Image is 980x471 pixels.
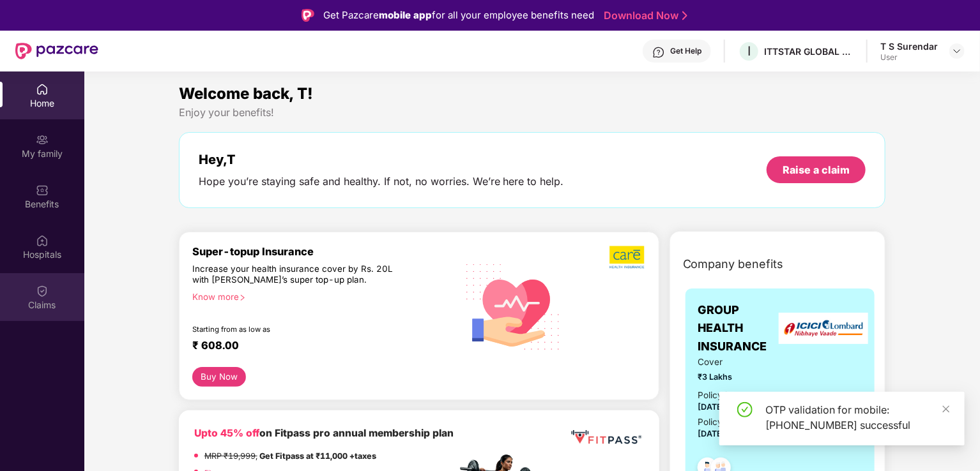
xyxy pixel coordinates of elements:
img: svg+xml;base64,PHN2ZyBpZD0iSGVscC0zMngzMiIgeG1sbnM9Imh0dHA6Ly93d3cudzMub3JnLzIwMDAvc3ZnIiB3aWR0aD... [652,46,665,59]
span: I [747,43,751,59]
div: Enjoy your benefits! [179,106,886,119]
b: Upto 45% off [194,427,259,439]
img: svg+xml;base64,PHN2ZyBpZD0iQmVuZWZpdHMiIHhtbG5zPSJodHRwOi8vd3d3LnczLm9yZy8yMDAwL3N2ZyIgd2lkdGg9Ij... [36,184,49,197]
div: Starting from as low as [192,325,402,334]
div: T S Surendar [880,40,938,52]
div: ₹ 608.00 [192,339,444,354]
img: svg+xml;base64,PHN2ZyBpZD0iQ2xhaW0iIHhtbG5zPSJodHRwOi8vd3d3LnczLm9yZy8yMDAwL3N2ZyIgd2lkdGg9IjIwIi... [36,285,49,297]
div: Increase your health insurance cover by Rs. 20L with [PERSON_NAME]’s super top-up plan. [192,264,402,287]
div: Get Help [670,46,701,56]
div: Policy issued [698,389,752,402]
div: Know more [192,292,449,301]
img: fppp.png [569,426,643,449]
button: Buy Now [192,367,247,387]
div: Policy Expiry [698,415,751,429]
div: Hey, T [199,152,564,167]
img: Stroke [682,9,687,22]
span: Company benefits [683,255,784,273]
strong: Get Fitpass at ₹11,000 +taxes [259,451,376,461]
b: on Fitpass pro annual membership plan [194,427,454,439]
strong: mobile app [379,9,432,21]
span: Welcome back, T! [179,84,313,103]
img: svg+xml;base64,PHN2ZyB3aWR0aD0iMjAiIGhlaWdodD0iMjAiIHZpZXdCb3g9IjAgMCAyMCAyMCIgZmlsbD0ibm9uZSIgeG... [36,133,49,146]
img: insurerLogo [779,313,868,344]
img: svg+xml;base64,PHN2ZyBpZD0iSG9zcGl0YWxzIiB4bWxucz0iaHR0cDovL3d3dy53My5vcmcvMjAwMC9zdmciIHdpZHRoPS... [36,234,49,247]
span: Cover [698,355,786,369]
img: b5dec4f62d2307b9de63beb79f102df3.png [609,245,646,269]
div: Raise a claim [783,163,850,177]
del: MRP ₹19,999, [204,451,257,461]
span: [DATE] [698,402,726,412]
a: Download Now [604,9,684,22]
img: New Pazcare Logo [15,43,98,59]
div: ITTSTAR GLOBAL SERVICES [764,45,854,57]
img: Logo [302,9,314,22]
span: ₹3 Lakhs [698,371,786,384]
div: Super-topup Insurance [192,245,457,258]
span: [DATE] [698,429,726,438]
img: svg+xml;base64,PHN2ZyBpZD0iRHJvcGRvd24tMzJ4MzIiIHhtbG5zPSJodHRwOi8vd3d3LnczLm9yZy8yMDAwL3N2ZyIgd2... [952,46,962,56]
span: close [942,405,951,414]
div: OTP validation for mobile: [PHONE_NUMBER] successful [765,402,949,433]
span: GROUP HEALTH INSURANCE [698,301,786,355]
img: svg+xml;base64,PHN2ZyBpZD0iSG9tZSIgeG1sbnM9Imh0dHA6Ly93d3cudzMub3JnLzIwMDAvc3ZnIiB3aWR0aD0iMjAiIG... [36,83,49,96]
div: User [880,52,938,63]
div: Hope you’re staying safe and healthy. If not, no worries. We’re here to help. [199,175,564,188]
div: Get Pazcare for all your employee benefits need [323,8,594,23]
img: svg+xml;base64,PHN2ZyB4bWxucz0iaHR0cDovL3d3dy53My5vcmcvMjAwMC9zdmciIHhtbG5zOnhsaW5rPSJodHRwOi8vd3... [457,248,570,364]
span: right [239,294,246,301]
span: check-circle [737,402,753,417]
